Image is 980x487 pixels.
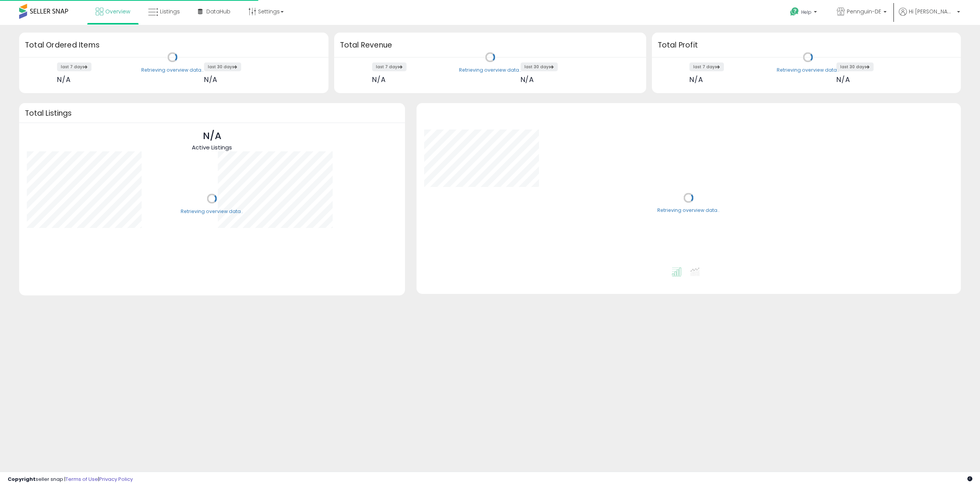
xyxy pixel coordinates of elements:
[206,8,230,15] span: DataHub
[784,1,825,25] a: Help
[847,8,881,15] span: Pennguin-DE
[899,8,960,25] a: Hi [PERSON_NAME]
[160,8,180,15] span: Listings
[105,8,130,15] span: Overview
[141,67,204,74] div: Retrieving overview data..
[181,208,243,215] div: Retrieving overview data..
[657,207,720,214] div: Retrieving overview data..
[777,67,839,74] div: Retrieving overview data..
[909,8,955,15] span: Hi [PERSON_NAME]
[801,9,812,15] span: Help
[459,67,521,74] div: Retrieving overview data..
[790,7,799,16] i: Get Help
